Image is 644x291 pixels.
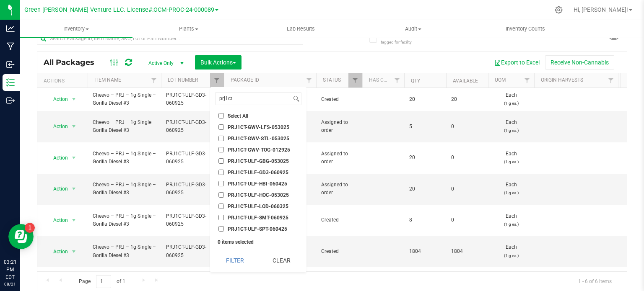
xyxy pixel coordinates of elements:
input: PRJ1CT-GWV-STL-053025 [218,136,224,141]
span: Plants [133,25,244,33]
p: (1 g ea.) [493,189,529,197]
span: Audit [357,25,469,33]
a: Lab Results [245,20,357,38]
input: Select All [218,113,224,118]
a: Status [323,77,341,83]
span: 0 [451,123,483,131]
span: PRJ1CT-ULF-GD3-060925 [166,243,219,259]
span: PRJ1CT-ULF-LOD-060325 [228,204,288,209]
span: Created [321,247,357,255]
a: Item Name [94,77,121,83]
a: Filter [302,73,316,88]
button: Export to Excel [489,55,545,70]
a: Filter [390,73,404,88]
span: Include items not tagged for facility [381,33,423,45]
input: PRJ1CT-ULF-LOD-060325 [218,203,224,209]
input: PRJ1CT-ULF-GBG-053025 [218,158,224,164]
span: select [69,152,79,164]
a: Filter [604,73,618,88]
span: 0 [451,185,483,193]
span: Each [493,181,529,197]
span: PRJ1CT-GWV-TOG-012925 [228,147,290,152]
span: Bulk Actions [200,59,236,66]
p: (1 g ea.) [493,220,529,228]
button: Receive Non-Cannabis [545,55,614,70]
span: 8 [409,216,441,224]
span: PRJ1CT-ULF-GD3-060925 [166,118,219,134]
a: Available [453,78,478,84]
span: select [69,183,79,195]
span: PRJ1CT-ULF-GBG-053025 [228,159,289,164]
span: 0 [451,216,483,224]
p: (1 g ea.) [493,158,529,166]
span: 5 [409,123,441,131]
input: PRJ1CT-ULF-SMT-060925 [218,215,224,220]
a: Inventory Counts [469,20,582,38]
span: Cheevo – PRJ – 1g Single – Gorilla Diesel #3 [93,212,156,228]
inline-svg: Outbound [6,96,15,105]
input: PRJ1CT-ULF-HBI-060425 [218,181,224,186]
span: Inventory [20,25,132,33]
div: Manage settings [553,6,564,14]
span: PRJ1CT-ULF-GD3-060925 [166,181,219,197]
span: PRJ1CT-ULF-HOC-053025 [228,193,289,198]
inline-svg: Analytics [6,24,15,33]
span: 20 [451,95,483,103]
span: PRJ1CT-ULF-GD3-060925 [166,91,219,107]
span: 0 [451,154,483,162]
span: 1 - 6 of 6 items [571,275,618,288]
span: Action [46,214,68,226]
span: PRJ1CT-ULF-HBI-060425 [228,181,287,186]
span: Select All [228,113,248,118]
span: 20 [409,154,441,162]
span: 20 [409,185,441,193]
input: PRJ1CT-GWV-TOG-012925 [218,147,224,152]
span: Each [493,118,529,134]
span: Green [PERSON_NAME] Venture LLC. License#:OCM-PROC-24-000089 [24,6,214,13]
span: Inventory Counts [494,25,556,33]
input: PRJ1CT-ULF-GD3-060925 [218,170,224,175]
span: Created [321,95,357,103]
span: Assigned to order [321,150,357,166]
span: 1804 [451,247,483,255]
inline-svg: Manufacturing [6,42,15,51]
span: Cheevo – PRJ – 1g Single – Gorilla Diesel #3 [93,150,156,166]
a: Filter [348,73,362,88]
span: select [69,246,79,258]
input: PRJ1CT-ULF-SPT-060425 [218,226,224,232]
span: Lab Results [275,25,326,33]
input: PRJ1CT-ULF-HOC-053025 [218,192,224,198]
a: Filter [520,73,534,88]
a: Inventory [20,20,132,38]
iframe: Resource center unread badge [25,223,35,233]
span: PRJ1CT-ULF-GD3-060925 [166,212,219,228]
span: Assigned to order [321,118,357,134]
span: select [69,93,79,105]
p: 08/21 [4,281,16,287]
span: Cheevo – PRJ – 1g Single – Gorilla Diesel #3 [93,181,156,197]
input: PRJ1CT-GWV-LFS-053025 [218,124,224,130]
a: UOM [495,77,506,83]
span: PRJ1CT-GWV-STL-053025 [228,136,289,141]
span: Page of 1 [72,275,132,288]
span: 1804 [409,247,441,255]
span: PRJ1CT-GWV-LFS-053025 [228,125,289,130]
span: select [69,214,79,226]
button: Bulk Actions [195,55,241,70]
span: Action [46,246,68,258]
button: Clear [261,251,301,270]
span: PRJ1CT-ULF-GD3-060925 [166,150,219,166]
p: (1 g ea.) [493,99,529,107]
span: All Packages [44,58,103,67]
span: Action [46,93,68,105]
a: Qty [411,78,420,84]
span: Cheevo – PRJ – 1g Single – Gorilla Diesel #3 [93,243,156,259]
span: Action [46,121,68,132]
a: Package ID [231,77,259,83]
p: 03:21 PM EDT [4,258,16,281]
p: (1 g ea.) [493,252,529,260]
span: Each [493,243,529,259]
a: Filter [210,73,224,88]
input: 1 [96,275,111,288]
